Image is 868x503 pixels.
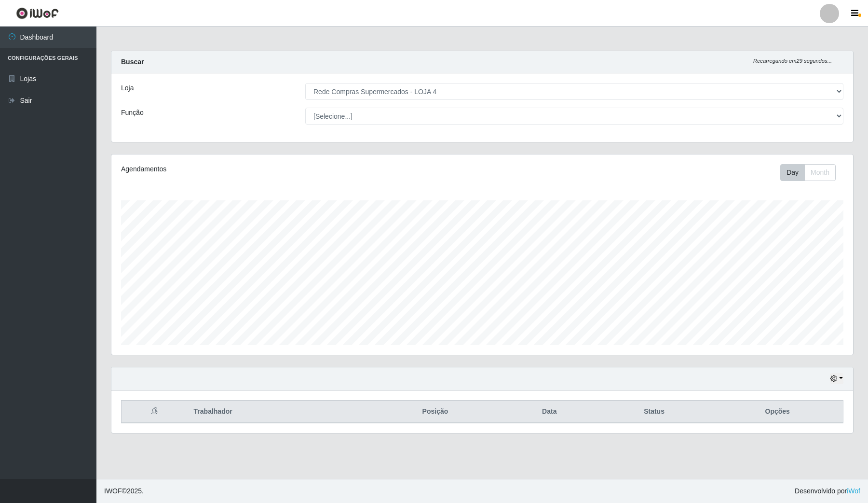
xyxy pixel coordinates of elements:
div: Agendamentos [121,164,414,174]
th: Opções [712,401,843,423]
i: Recarregando em 29 segundos... [753,58,832,64]
div: Toolbar with button groups [780,164,843,181]
label: Loja [121,83,134,93]
button: Month [804,164,836,181]
span: Desenvolvido por [795,486,860,496]
th: Status [597,401,712,423]
a: iWof [847,487,860,495]
span: © 2025 . [104,486,144,496]
span: IWOF [104,487,122,495]
img: CoreUI Logo [16,7,59,19]
label: Função [121,108,144,118]
th: Data [502,401,597,423]
strong: Buscar [121,58,144,66]
th: Trabalhador [188,401,368,423]
th: Posição [368,401,502,423]
button: Day [780,164,805,181]
div: First group [780,164,836,181]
